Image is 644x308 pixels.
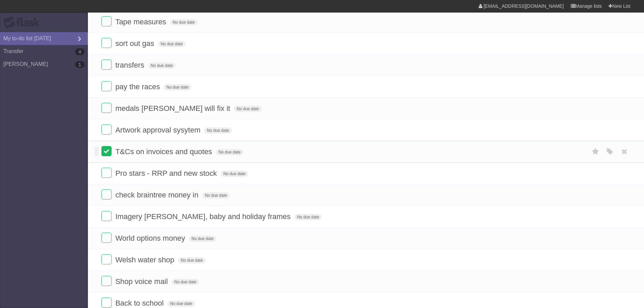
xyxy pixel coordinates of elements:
[101,124,112,135] label: Done
[115,18,168,26] span: Tape measures
[3,17,44,29] div: Flask
[101,298,112,308] label: Done
[101,233,112,243] label: Done
[589,146,602,157] label: Star task
[115,147,214,156] span: T&Cs on invoices and quotes
[101,103,112,113] label: Done
[164,84,191,90] span: No due date
[115,277,169,286] span: Shop voice mail
[115,191,200,199] span: check braintree money in
[75,48,85,55] b: 4
[115,234,187,242] span: World options money
[294,214,322,220] span: No due date
[216,149,243,155] span: No due date
[202,192,230,198] span: No due date
[221,171,248,177] span: No due date
[148,63,175,69] span: No due date
[101,146,112,156] label: Done
[101,254,112,264] label: Done
[101,189,112,199] label: Done
[167,301,195,307] span: No due date
[101,38,112,48] label: Done
[158,41,185,47] span: No due date
[101,16,112,26] label: Done
[115,126,202,134] span: Artwork approval sysytem
[189,236,216,242] span: No due date
[204,127,232,134] span: No due date
[101,60,112,70] label: Done
[115,61,146,69] span: transfers
[170,19,197,25] span: No due date
[234,106,261,112] span: No due date
[101,211,112,221] label: Done
[178,257,206,263] span: No due date
[115,82,162,91] span: pay the races
[115,212,292,221] span: Imagery [PERSON_NAME], baby and holiday frames
[115,256,176,264] span: Welsh water shop
[115,104,232,113] span: medals [PERSON_NAME] will fix it
[101,276,112,286] label: Done
[75,61,85,68] b: 1
[115,169,218,177] span: Pro stars - RRP and new stock
[101,168,112,178] label: Done
[172,279,199,285] span: No due date
[115,299,165,307] span: Back to school
[101,81,112,91] label: Done
[115,39,156,48] span: sort out gas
